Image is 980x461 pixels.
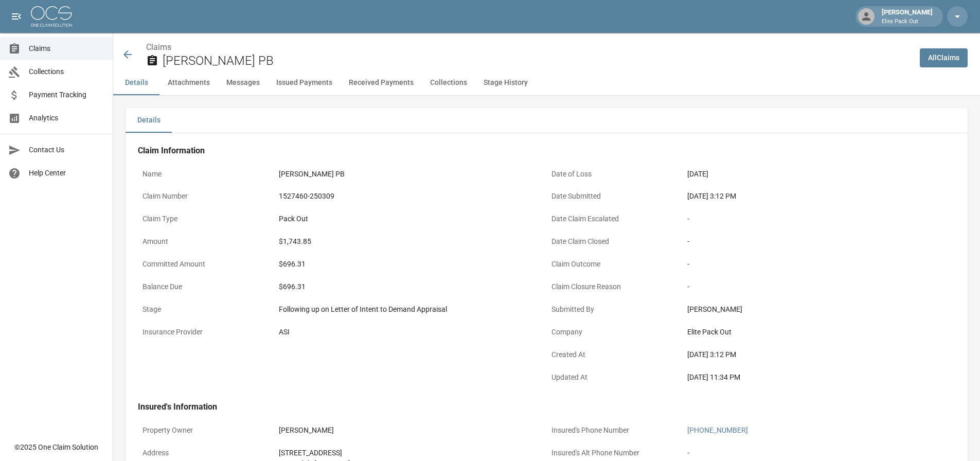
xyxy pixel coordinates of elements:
a: AllClaims [920,48,968,67]
div: [DATE] 11:34 PM [687,372,951,383]
p: Updated At [547,367,683,387]
p: Claim Number [138,186,274,206]
h4: Claim Information [138,146,955,156]
span: Analytics [29,113,104,123]
p: Amount [138,232,274,252]
button: open drawer [6,6,27,27]
span: Contact Us [29,145,104,155]
button: Messages [218,70,268,95]
div: [PERSON_NAME] [687,304,951,315]
div: Pack Out [279,214,542,224]
img: ocs-logo-white-transparent.png [31,6,72,27]
p: Claim Type [138,209,274,229]
button: Issued Payments [268,70,341,95]
p: Created At [547,345,683,365]
div: [STREET_ADDRESS] [279,448,542,458]
p: Date Submitted [547,186,683,206]
div: - [687,448,951,458]
div: [DATE] [687,169,951,180]
div: - [687,236,951,247]
p: Balance Due [138,277,274,297]
div: [PERSON_NAME] PB [279,169,542,180]
button: Received Payments [341,70,422,95]
div: ASI [279,327,542,338]
p: Name [138,164,274,184]
p: Date Claim Closed [547,232,683,252]
p: Date of Loss [547,164,683,184]
div: Elite Pack Out [687,327,951,338]
div: details tabs [126,108,968,133]
p: Committed Amount [138,254,274,274]
span: Help Center [29,168,104,179]
span: Payment Tracking [29,90,104,100]
div: $696.31 [279,259,542,270]
p: Claim Outcome [547,254,683,274]
p: Stage [138,299,274,320]
div: Following up on Letter of Intent to Demand Appraisal [279,304,542,315]
button: Stage History [475,70,536,95]
p: Elite Pack Out [882,17,933,26]
div: [PERSON_NAME] [279,425,542,436]
div: © 2025 One Claim Solution [14,442,98,452]
h2: [PERSON_NAME] PB [163,54,912,68]
p: Date Claim Escalated [547,209,683,229]
button: Collections [422,70,475,95]
div: - [687,281,951,292]
div: [PERSON_NAME] [878,7,937,26]
button: Details [113,70,159,95]
button: Details [126,108,172,133]
div: - [687,259,951,270]
h4: Insured's Information [138,402,955,412]
div: 1527460-250309 [279,191,542,202]
div: [DATE] 3:12 PM [687,191,951,202]
p: Insured's Phone Number [547,420,683,440]
div: $1,743.85 [279,236,542,247]
span: Collections [29,66,104,77]
p: Company [547,322,683,342]
a: [PHONE_NUMBER] [687,426,748,434]
span: Claims [29,43,104,54]
div: [DATE] 3:12 PM [687,349,951,360]
a: Claims [146,42,171,52]
div: $696.31 [279,281,542,292]
nav: breadcrumb [146,41,912,54]
p: Insurance Provider [138,322,274,342]
div: anchor tabs [113,70,980,95]
p: Property Owner [138,420,274,440]
p: Submitted By [547,299,683,320]
button: Attachments [159,70,218,95]
p: Claim Closure Reason [547,277,683,297]
div: - [687,214,951,224]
